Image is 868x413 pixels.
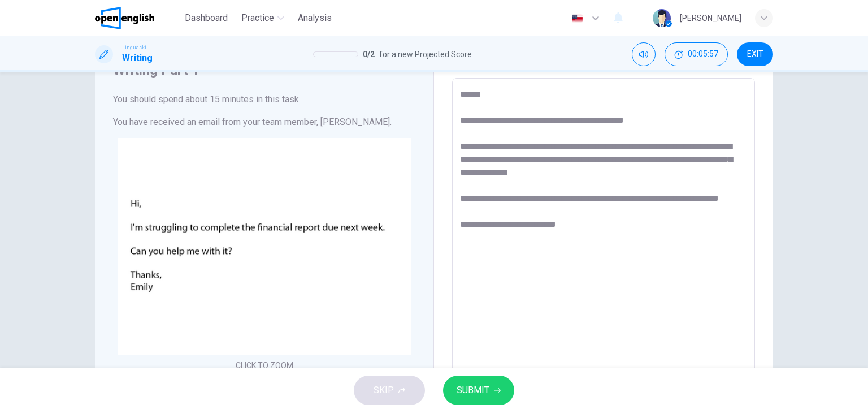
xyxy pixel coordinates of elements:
span: 0 / 2 [363,48,375,61]
button: Analysis [293,8,336,28]
div: Mute [632,42,656,66]
a: OpenEnglish logo [95,7,180,29]
button: SUBMIT [443,376,514,405]
span: Analysis [298,11,332,25]
button: EXIT [737,42,773,66]
img: en [570,14,584,23]
h6: You should spend about 15 minutes in this task [113,93,415,106]
button: Practice [237,8,289,28]
span: EXIT [747,50,763,59]
div: [PERSON_NAME] [680,11,741,25]
span: Dashboard [185,11,228,25]
h1: Writing [122,51,153,65]
span: Linguaskill [122,44,150,51]
span: SUBMIT [457,382,489,398]
img: OpenEnglish logo [95,7,154,29]
div: Hide [665,42,728,66]
span: Practice [241,11,274,25]
span: for a new Projected Score [379,48,472,61]
button: 00:05:57 [665,42,728,66]
span: 00:05:57 [688,50,718,59]
button: Dashboard [180,8,232,28]
img: Profile picture [653,9,671,27]
h6: You have received an email from your team member, [PERSON_NAME]. [113,115,415,129]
